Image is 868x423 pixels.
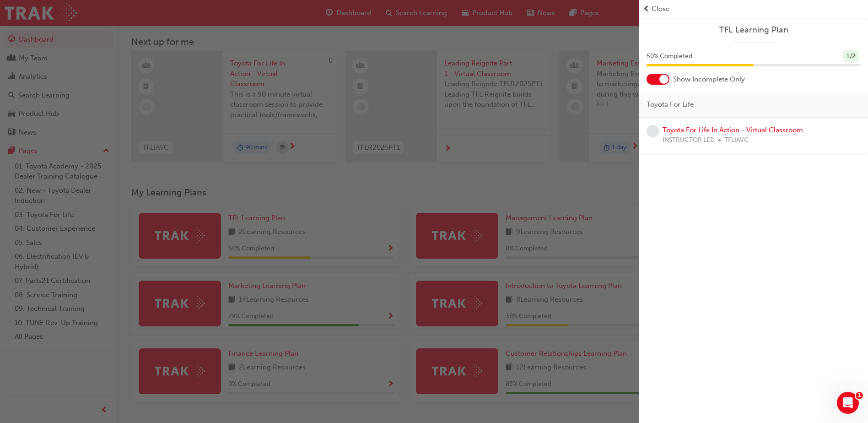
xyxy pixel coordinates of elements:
[643,4,864,14] button: prev-iconClose
[647,25,861,35] a: TFL Learning Plan
[647,51,692,62] span: 50 % Completed
[856,392,863,399] span: 1
[673,74,745,85] span: Show Incomplete Only
[647,125,659,137] span: learningRecordVerb_NONE-icon
[643,4,650,14] span: prev-icon
[843,50,859,63] div: 1 / 2
[663,135,715,146] span: INSTRUCTOR LED
[652,4,669,14] span: Close
[647,99,694,110] span: Toyota For Life
[724,135,749,146] span: TFLIAVC
[837,392,859,414] iframe: Intercom live chat
[663,126,803,134] a: Toyota For Life In Action - Virtual Classroom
